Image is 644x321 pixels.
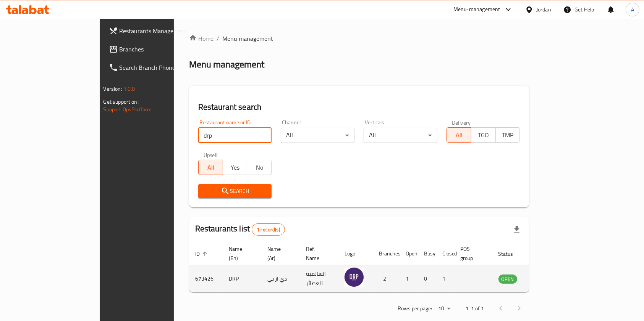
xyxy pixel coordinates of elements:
div: Jordan [536,5,551,14]
li: / [217,34,219,43]
a: Search Branch Phone [103,58,207,77]
table: enhanced table [189,242,559,292]
span: A [631,5,634,14]
h2: Restaurants list [195,223,285,236]
h2: Menu management [189,58,264,71]
span: OPEN [498,275,517,284]
span: 1.0.0 [123,84,135,94]
nav: breadcrumb [189,34,529,43]
button: All [198,160,223,175]
td: 2 [373,265,400,292]
div: Total records count [252,223,285,236]
span: Status [498,249,523,258]
td: 1 [400,265,418,292]
td: دي ار بي [261,265,300,292]
span: Restaurants Management [120,26,201,35]
span: Name (En) [229,244,252,263]
button: No [247,160,272,175]
input: Search for restaurant name or ID.. [198,128,272,143]
span: Version: [104,84,122,94]
img: DRP [345,268,364,287]
div: Rows per page: [435,303,453,315]
th: Closed [436,242,455,265]
th: Open [400,242,418,265]
button: TGO [471,127,496,143]
td: السالميه للعصائر [300,265,338,292]
div: All [364,128,437,143]
button: Yes [223,160,248,175]
div: Menu-management [453,5,500,14]
label: Delivery [452,120,471,125]
span: Branches [120,45,201,54]
h2: Restaurant search [198,101,520,113]
div: All [281,128,354,143]
span: Search [204,186,266,196]
div: Export file [508,220,526,239]
p: Rows per page: [398,304,432,313]
span: All [450,130,468,141]
td: 0 [418,265,436,292]
button: TMP [495,127,520,143]
span: No [250,162,269,173]
button: Search [198,184,272,198]
span: TGO [474,130,493,141]
th: Busy [418,242,436,265]
span: Ref. Name [306,244,329,263]
span: Get support on: [104,97,139,107]
a: Support.OpsPlatform [104,104,152,114]
th: Logo [338,242,373,265]
td: DRP [223,265,261,292]
th: Branches [373,242,400,265]
span: All [202,162,220,173]
span: ID [195,249,210,258]
span: POS group [461,244,483,263]
span: 1 record(s) [252,226,285,233]
a: Branches [103,40,207,58]
label: Upsell [204,152,218,157]
button: All [447,127,471,143]
a: Restaurants Management [103,22,207,40]
span: TMP [499,130,517,141]
td: 1 [436,265,455,292]
span: Yes [226,162,244,173]
span: Menu management [222,34,273,43]
span: Search Branch Phone [120,63,201,72]
span: Name (Ar) [267,244,291,263]
p: 1-1 of 1 [466,304,484,313]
